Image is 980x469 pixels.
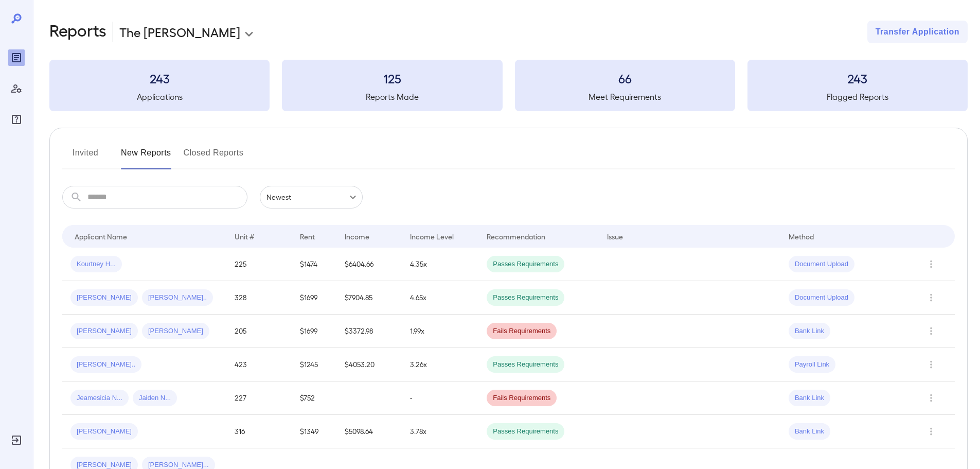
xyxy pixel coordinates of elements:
h5: Meet Requirements [515,91,735,103]
div: Rent [300,230,316,242]
div: Manage Users [8,80,25,97]
td: $7904.85 [336,281,402,315]
h2: Reports [49,21,106,43]
td: 4.35x [402,248,478,281]
button: New Reports [121,145,171,169]
button: Row Actions [923,289,939,306]
td: 3.78x [402,415,478,448]
span: Payroll Link [789,360,835,370]
td: $6404.66 [336,248,402,281]
div: Log Out [8,432,25,448]
td: 225 [226,248,292,281]
td: $5098.64 [336,415,402,448]
span: [PERSON_NAME].. [142,293,213,303]
td: $1245 [292,348,336,381]
p: The [PERSON_NAME] [119,24,240,40]
span: [PERSON_NAME] [70,427,138,437]
h3: 243 [49,70,270,86]
span: Document Upload [789,293,854,303]
summary: 243Applications125Reports Made66Meet Requirements243Flagged Reports [49,60,968,111]
td: - [402,381,478,415]
span: Kourtney H... [70,259,122,269]
div: Recommendation [487,230,545,242]
button: Row Actions [923,423,939,440]
td: $1349 [292,415,336,448]
h5: Reports Made [282,91,502,103]
span: Jaiden N... [133,393,177,403]
td: 227 [226,381,292,415]
td: $1699 [292,315,336,348]
span: Fails Requirements [487,393,557,403]
button: Row Actions [923,356,939,373]
span: Passes Requirements [487,293,564,303]
button: Transfer Application [867,21,968,43]
td: 423 [226,348,292,381]
h3: 125 [282,70,502,86]
h5: Flagged Reports [747,91,968,103]
td: $3372.98 [336,315,402,348]
button: Invited [62,145,109,169]
span: Bank Link [789,393,830,403]
td: 1.99x [402,315,478,348]
button: Row Actions [923,323,939,339]
td: $1474 [292,248,336,281]
td: 205 [226,315,292,348]
td: 4.65x [402,281,478,315]
div: Reports [8,49,25,66]
td: $752 [292,381,336,415]
td: $1699 [292,281,336,315]
td: 3.26x [402,348,478,381]
button: Row Actions [923,390,939,406]
div: Applicant Name [75,230,127,242]
span: [PERSON_NAME] [70,326,138,336]
h3: 243 [747,70,968,86]
div: Income Level [410,230,454,242]
span: Fails Requirements [487,326,557,336]
div: Unit # [235,230,254,242]
td: $4053.20 [336,348,402,381]
div: Income [345,230,369,242]
td: 316 [226,415,292,448]
span: [PERSON_NAME] [70,293,138,303]
span: Passes Requirements [487,259,564,269]
div: Newest [260,186,363,209]
span: Document Upload [789,259,854,269]
div: FAQ [8,111,25,128]
div: Issue [607,230,623,242]
button: Closed Reports [184,145,244,169]
td: 328 [226,281,292,315]
span: Passes Requirements [487,360,564,370]
h3: 66 [515,70,735,86]
button: Row Actions [923,256,939,272]
div: Method [789,230,814,242]
span: Bank Link [789,326,830,336]
span: [PERSON_NAME] [142,326,209,336]
h5: Applications [49,91,270,103]
span: Jeamesicia N... [70,393,129,403]
span: Bank Link [789,427,830,437]
span: Passes Requirements [487,427,564,437]
span: [PERSON_NAME].. [70,360,141,370]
